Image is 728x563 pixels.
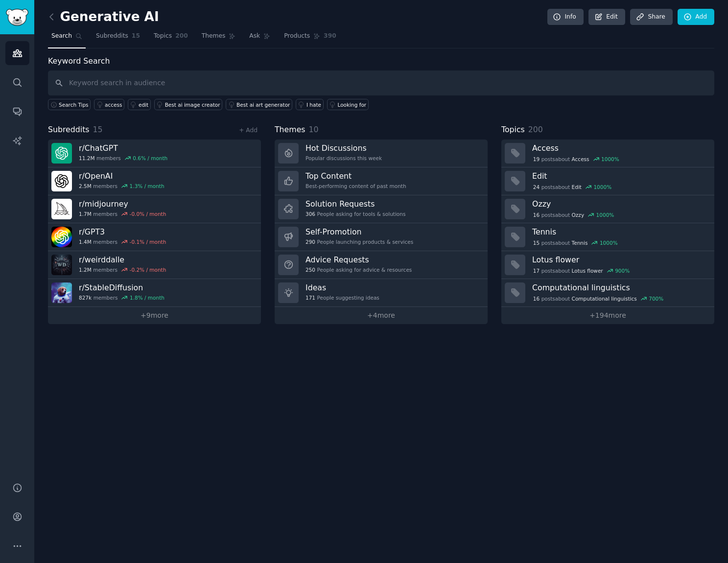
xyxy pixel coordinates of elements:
[305,238,315,245] span: 290
[51,171,72,191] img: OpenAI
[48,251,261,279] a: r/weirddalle1.2Mmembers-0.2% / month
[48,99,91,110] button: Search Tips
[305,183,406,189] div: Best-performing content of past month
[236,101,290,108] div: Best ai art generator
[305,199,405,209] h3: Solution Requests
[630,9,672,25] a: Share
[246,28,274,48] a: Ask
[94,99,124,110] a: access
[275,223,488,251] a: Self-Promotion290People launching products & services
[284,32,310,41] span: Products
[79,211,92,217] span: 1.7M
[105,101,122,108] div: access
[305,255,412,265] h3: Advice Requests
[79,238,92,245] span: 1.4M
[132,32,140,41] span: 15
[532,227,707,237] h3: Tennis
[51,255,72,275] img: weirddalle
[532,211,615,219] div: post s about
[532,143,707,153] h3: Access
[324,32,336,41] span: 390
[93,125,103,134] span: 15
[533,184,540,190] span: 24
[305,227,413,237] h3: Self-Promotion
[93,28,143,48] a: Subreddits15
[79,183,164,189] div: members
[59,101,89,108] span: Search Tips
[175,32,188,41] span: 200
[327,99,369,110] a: Looking for
[501,124,525,136] span: Topics
[501,307,714,324] a: +194more
[532,183,612,191] div: post s about
[79,155,167,162] div: members
[649,295,663,302] div: 700 %
[296,99,324,110] a: I hate
[305,143,382,153] h3: Hot Discussions
[79,171,164,181] h3: r/ OpenAI
[96,32,128,41] span: Subreddits
[572,239,588,246] span: Tennis
[305,282,379,293] h3: Ideas
[130,238,166,245] div: -0.1 % / month
[275,124,305,136] span: Themes
[79,282,164,293] h3: r/ StableDiffusion
[133,155,167,162] div: 0.6 % / month
[532,238,618,247] div: post s about
[615,267,630,274] div: 900 %
[139,101,148,108] div: edit
[572,184,582,190] span: Edit
[501,251,714,279] a: Lotus flower17postsaboutLotus flower900%
[79,199,166,209] h3: r/ midjourney
[305,211,405,217] div: People asking for tools & solutions
[48,56,110,66] label: Keyword Search
[48,28,86,48] a: Search
[593,184,611,190] div: 1000 %
[249,32,260,41] span: Ask
[48,279,261,307] a: r/StableDiffusion827kmembers1.8% / month
[130,183,164,189] div: 1.3 % / month
[275,195,488,223] a: Solution Requests306People asking for tools & solutions
[572,156,589,163] span: Access
[48,195,261,223] a: r/midjourney1.7Mmembers-0.0% / month
[572,211,585,218] span: Ozzy
[79,255,166,265] h3: r/ weirddalle
[48,9,159,25] h2: Generative AI
[532,282,707,293] h3: Computational linguistics
[48,124,90,136] span: Subreddits
[572,267,603,274] span: Lotus flower
[79,238,166,245] div: members
[533,211,540,218] span: 16
[309,125,319,134] span: 10
[48,223,261,251] a: r/GPT31.4Mmembers-0.1% / month
[226,99,292,110] a: Best ai art generator
[239,127,258,134] a: + Add
[532,266,631,275] div: post s about
[79,266,92,273] span: 1.2M
[275,167,488,195] a: Top ContentBest-performing content of past month
[678,9,714,25] a: Add
[501,223,714,251] a: Tennis15postsaboutTennis1000%
[596,211,614,218] div: 1000 %
[572,295,637,302] span: Computational linguistics
[79,294,92,301] span: 827k
[130,266,166,273] div: -0.2 % / month
[305,294,315,301] span: 171
[532,155,620,164] div: post s about
[601,156,619,163] div: 1000 %
[533,267,540,274] span: 17
[532,255,707,265] h3: Lotus flower
[48,70,714,95] input: Keyword search in audience
[154,32,172,41] span: Topics
[532,199,707,209] h3: Ozzy
[130,294,164,301] div: 1.8 % / month
[275,140,488,167] a: Hot DiscussionsPopular discussions this week
[165,101,220,108] div: Best ai image creator
[532,171,707,181] h3: Edit
[305,266,315,273] span: 250
[202,32,226,41] span: Themes
[275,279,488,307] a: Ideas171People suggesting ideas
[79,266,166,273] div: members
[533,156,540,163] span: 19
[79,294,164,301] div: members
